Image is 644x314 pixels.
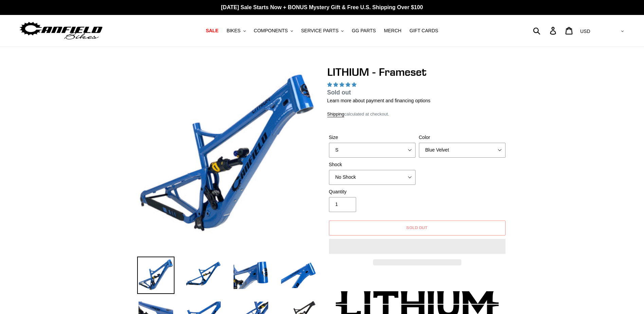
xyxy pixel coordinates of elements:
[327,111,345,117] a: Shipping
[384,28,401,34] span: MERCH
[329,134,416,141] label: Size
[206,28,218,34] span: SALE
[406,26,442,35] a: GIFT CARDS
[137,257,174,294] img: Load image into Gallery viewer, LITHIUM - Frameset
[139,67,316,244] img: LITHIUM - Frameset
[352,28,376,34] span: GG PARTS
[406,225,428,230] span: Sold out
[327,89,351,96] span: Sold out
[202,26,222,35] a: SALE
[185,257,222,294] img: Load image into Gallery viewer, LITHIUM - Frameset
[329,161,416,168] label: Shock
[327,66,507,78] h1: LITHIUM - Frameset
[251,26,296,35] button: COMPONENTS
[19,20,104,41] img: Canfield Bikes
[348,26,379,35] a: GG PARTS
[327,82,358,87] span: 5.00 stars
[254,28,288,34] span: COMPONENTS
[409,28,438,34] span: GIFT CARDS
[301,28,338,34] span: SERVICE PARTS
[537,23,554,38] input: Search
[327,111,507,118] div: calculated at checkout.
[232,257,270,294] img: Load image into Gallery viewer, LITHIUM - Frameset
[329,221,505,235] button: Sold out
[419,134,505,141] label: Color
[329,188,416,195] label: Quantity
[298,26,347,35] button: SERVICE PARTS
[226,28,240,34] span: BIKES
[280,257,317,294] img: Load image into Gallery viewer, LITHIUM - Frameset
[327,98,430,103] a: Learn more about payment and financing options
[223,26,249,35] button: BIKES
[381,26,405,35] a: MERCH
